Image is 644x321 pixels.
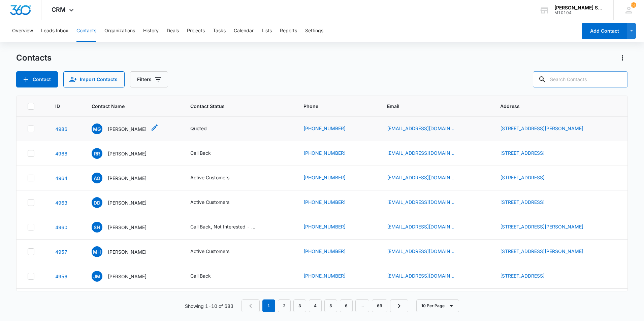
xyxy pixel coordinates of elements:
div: Email - srhasani@yahoo.com - Select to Edit Field [387,223,466,231]
div: Call Back [190,272,211,279]
span: Contact Status [190,103,278,110]
a: [STREET_ADDRESS] [500,273,545,279]
p: [PERSON_NAME] [108,126,147,133]
span: MH [92,246,102,257]
a: [PHONE_NUMBER] [303,125,346,132]
div: Contact Name - Dabid Deane - Select to Edit Field [92,197,159,208]
a: Navigate to contact details page for Dabid Deane [55,200,67,206]
div: Address - 1103 S Sarah St, Allen, TX, 75013 - Select to Edit Field [500,223,595,231]
h1: Contacts [16,53,52,63]
a: [EMAIL_ADDRESS][DOMAIN_NAME] [387,223,454,230]
div: Email - fargis70@gmail.com - Select to Edit Field [387,248,466,256]
div: Call Back [190,149,211,156]
div: Quoted [190,125,207,132]
a: Page 69 [372,299,387,312]
span: JM [92,271,102,282]
div: Phone - (815) 630-8617 - Select to Edit Field [303,125,358,133]
button: Calendar [234,20,254,42]
div: Address - 6504 Crooked, Flower Mound, Tx, 75022 - Select to Edit Field [500,149,557,157]
button: Tasks [213,20,226,42]
button: Leads Inbox [41,20,68,42]
button: Import Contacts [63,71,125,87]
span: Phone [303,103,361,110]
div: Active Customers [190,248,229,255]
button: Add Contact [16,71,58,87]
button: Lists [262,20,272,42]
a: Page 6 [340,299,353,312]
div: account name [554,5,604,10]
a: [PHONE_NUMBER] [303,174,346,181]
a: [EMAIL_ADDRESS][DOMAIN_NAME] [387,149,454,156]
span: CRM [52,6,66,13]
div: Contact Name - Margot Hatcher - Select to Edit Field [92,246,159,257]
a: [STREET_ADDRESS] [500,199,545,205]
a: [EMAIL_ADDRESS][DOMAIN_NAME] [387,174,454,181]
div: Contact Name - Aziz Odeh - Select to Edit Field [92,173,159,183]
div: Contact Status - Call Back - Select to Edit Field [190,149,223,157]
div: Email - azizodeh636@gmail.com - Select to Edit Field [387,174,466,182]
p: [PERSON_NAME] [108,224,147,231]
button: Filters [130,71,168,87]
button: Reports [280,20,297,42]
div: Email - 3treks@gmail.com - Select to Edit Field [387,272,466,280]
button: Organizations [104,20,135,42]
span: MG [92,123,102,134]
div: Email - rckytp7@yahoo.com - Select to Edit Field [387,199,466,207]
button: Actions [617,52,628,63]
div: Address - 1814 Clarendon Lane, Aurora, IL, 60504 - Select to Edit Field [500,272,557,280]
div: Contact Name - Joe Marinello - Select to Edit Field [92,271,159,282]
span: Address [500,103,607,110]
button: Add Contact [582,23,627,39]
a: Navigate to contact details page for Santosh Hasani [55,224,67,230]
p: [PERSON_NAME] [108,273,147,280]
div: Contact Status - Active Customers - Select to Edit Field [190,174,241,182]
span: SH [92,222,102,233]
a: Navigate to contact details page for Aziz Odeh [55,175,67,181]
a: [STREET_ADDRESS] [500,175,545,180]
div: Phone - (469) 540-3188 - Select to Edit Field [303,149,358,157]
a: [STREET_ADDRESS][PERSON_NAME] [500,224,583,229]
div: Address - 350 Ash Brook, Sunnyvale, TX, 75182 - Select to Edit Field [500,174,557,182]
button: Overview [12,20,33,42]
a: [EMAIL_ADDRESS][DOMAIN_NAME] [387,248,454,255]
a: Page 3 [293,299,306,312]
a: [STREET_ADDRESS] [500,150,545,156]
div: account id [554,10,604,15]
div: notifications count [631,2,636,8]
em: 1 [262,299,275,312]
a: [STREET_ADDRESS][PERSON_NAME] [500,248,583,254]
div: Address - 2034 Rochelle, Carrollton, TX, 75007 - Select to Edit Field [500,248,595,256]
button: 10 Per Page [416,299,459,312]
a: [PHONE_NUMBER] [303,149,346,156]
button: Deals [167,20,179,42]
span: DD [92,197,102,208]
a: [EMAIL_ADDRESS][DOMAIN_NAME] [387,199,454,206]
div: Call Back, Not Interested - Competitor [190,223,258,230]
a: [PHONE_NUMBER] [303,248,346,255]
a: [PHONE_NUMBER] [303,272,346,279]
button: Projects [187,20,205,42]
div: Contact Status - Call Back - Select to Edit Field [190,272,223,280]
button: History [143,20,159,42]
div: Address - 818 Morgan St Joliet IL, Joliet, IL, 60436 - Select to Edit Field [500,125,595,133]
div: Contact Name - Ricky Rowan - Select to Edit Field [92,148,159,159]
div: Address - 901 Commonwealth, Saginaw, TX, 76179 - Select to Edit Field [500,199,557,207]
span: ID [55,103,66,110]
a: Page 2 [278,299,291,312]
div: Phone - (630) 370-9160 - Select to Edit Field [303,272,358,280]
a: [PHONE_NUMBER] [303,223,346,230]
input: Search Contacts [533,71,628,87]
span: Contact Name [92,103,164,110]
div: Active Customers [190,199,229,206]
div: Contact Status - Call Back, Not Interested - Competitor - Select to Edit Field [190,223,270,231]
div: Contact Status - Active Customers - Select to Edit Field [190,199,241,207]
nav: Pagination [241,299,408,312]
div: Phone - (817) 575-7530 - Select to Edit Field [303,248,358,256]
span: Email [387,103,475,110]
div: Active Customers [190,174,229,181]
p: Showing 1-10 of 683 [185,302,233,310]
p: [PERSON_NAME] [108,150,147,157]
a: Navigate to contact details page for Margot Hatcher [55,249,67,255]
a: [EMAIL_ADDRESS][DOMAIN_NAME] [387,272,454,279]
div: Phone - (817) 291-7559 - Select to Edit Field [303,199,358,207]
